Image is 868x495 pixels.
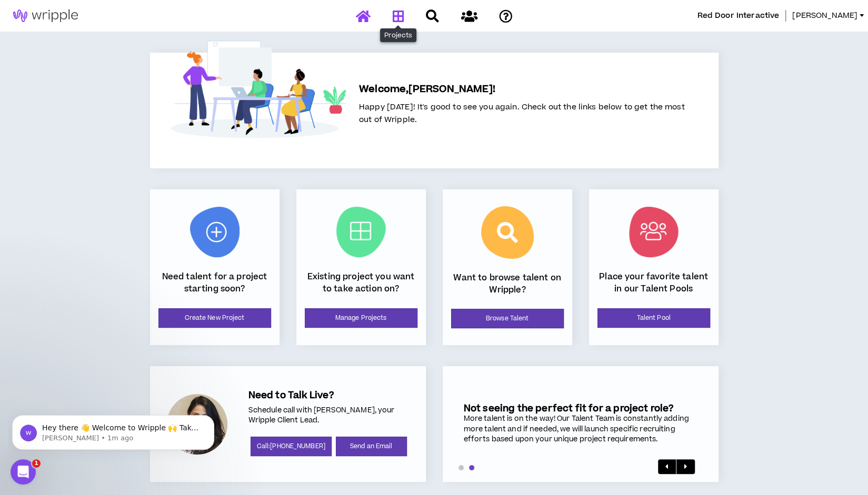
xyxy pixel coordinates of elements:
[305,308,417,328] a: Manage Projects
[451,309,564,328] a: Browse Talent
[380,28,416,42] div: Projects
[248,390,409,401] h5: Need to Talk Live?
[697,10,779,22] span: Red Door Interactive
[629,207,679,257] img: Talent Pool
[359,102,685,125] span: Happy [DATE]! It's good to see you again. Check out the links below to get the most out of Wripple.
[158,271,271,295] p: Need talent for a project starting soon?
[792,10,857,22] span: [PERSON_NAME]
[464,403,697,414] h5: Not seeing the perfect fit for a project role?
[190,207,240,257] img: New Project
[305,271,417,295] p: Existing project you want to take action on?
[597,271,710,295] p: Place your favorite talent in our Talent Pools
[464,414,697,445] div: More talent is on the way! Our Talent Team is constantly adding more talent and if needed, we wil...
[597,308,710,328] a: Talent Pool
[32,459,41,468] span: 1
[248,406,409,426] p: Schedule call with [PERSON_NAME], your Wripple Client Lead.
[8,393,218,467] iframe: Intercom notifications message
[11,459,36,484] iframe: Intercom live chat
[359,82,685,97] h5: Welcome, [PERSON_NAME] !
[336,207,386,257] img: Current Projects
[451,272,564,296] p: Want to browse talent on Wripple?
[336,437,407,456] a: Send an Email
[251,437,332,456] a: Call:[PHONE_NUMBER]
[158,308,271,328] a: Create New Project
